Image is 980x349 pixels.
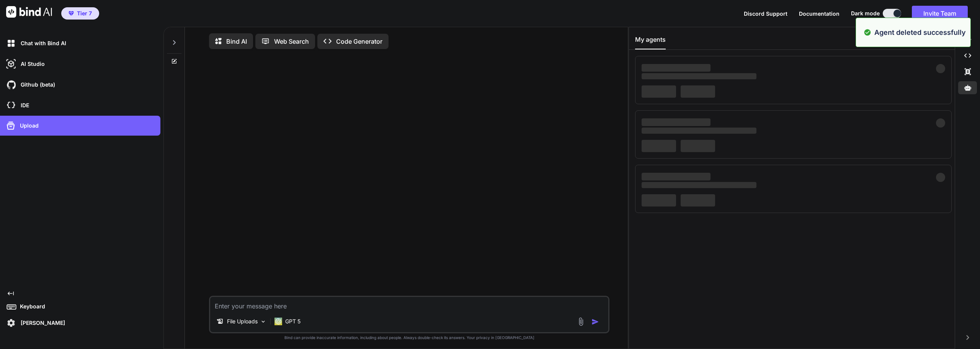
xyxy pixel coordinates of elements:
button: Invite Team [912,6,968,21]
span: ‌ [642,194,676,206]
img: cloudideIcon [5,99,18,112]
img: Bind AI [6,6,52,18]
span: Discord Support [744,10,787,17]
button: Documentation [799,10,840,18]
p: Agent deleted successfully [874,27,966,38]
span: ‌ [936,64,945,73]
p: Web Search [274,37,309,46]
p: File Uploads [227,318,258,325]
img: alert [864,27,871,38]
p: IDE [18,102,29,109]
p: [PERSON_NAME] [18,319,65,327]
button: My agents [635,35,666,49]
img: GPT 5 [274,318,282,325]
span: ‌ [681,140,715,152]
span: Documentation [799,10,840,17]
span: Dark mode [851,10,880,17]
span: ‌ [936,173,945,182]
p: Chat with Bind AI [18,39,66,47]
p: GPT 5 [285,318,301,325]
img: attachment [577,317,585,326]
span: ‌ [642,64,710,72]
p: Keyboard [17,303,45,310]
img: darkChat [5,37,18,50]
p: Upload [17,122,39,129]
img: Pick Models [260,318,266,325]
p: Github (beta) [18,81,55,88]
span: ‌ [681,194,715,206]
span: Tier 7 [77,10,92,17]
span: ‌ [642,182,756,188]
p: Bind can provide inaccurate information, including about people. Always double-check its answers.... [209,335,609,341]
img: icon [591,318,599,326]
img: githubDark [5,78,18,91]
p: AI Studio [18,60,45,68]
img: premium [69,11,74,16]
span: ‌ [936,118,945,128]
span: ‌ [642,140,676,152]
p: Code Generator [336,37,382,46]
span: ‌ [642,118,710,126]
button: premiumTier 7 [61,7,99,20]
span: ‌ [681,85,715,98]
span: ‌ [642,173,710,180]
button: Discord Support [744,10,787,18]
span: ‌ [642,85,676,98]
p: Bind AI [226,37,247,46]
span: ‌ [642,128,756,134]
img: darkAi-studio [5,57,18,70]
img: settings [5,316,18,329]
span: ‌ [642,73,756,79]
